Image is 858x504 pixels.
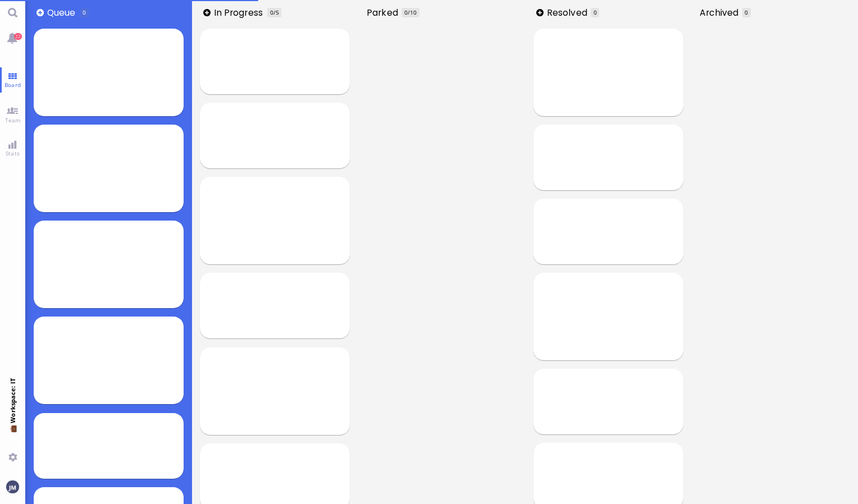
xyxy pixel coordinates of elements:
[203,9,211,16] button: Add
[536,9,544,16] button: Add
[404,8,408,16] span: 0
[270,8,273,16] span: 0
[2,116,24,124] span: Team
[14,33,22,40] span: 22
[83,8,86,16] span: 0
[6,480,19,493] img: You
[408,8,417,16] span: /10
[47,6,79,19] span: Queue
[8,423,17,448] span: 💼 Workspace: IT
[273,8,279,16] span: /5
[547,6,591,19] span: Resolved
[214,6,267,19] span: In progress
[700,6,742,19] span: Archived
[3,149,22,157] span: Stats
[36,9,44,16] button: Add
[2,81,24,89] span: Board
[367,6,401,19] span: Parked
[594,8,597,16] span: 0
[745,8,748,16] span: 0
